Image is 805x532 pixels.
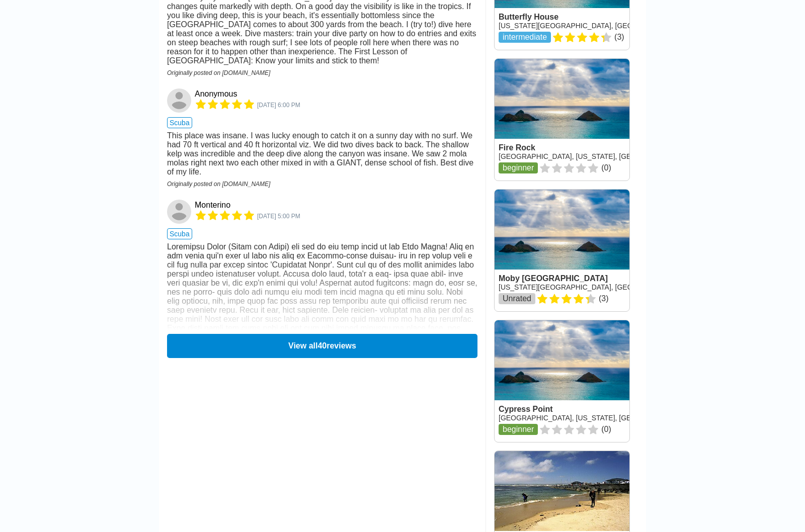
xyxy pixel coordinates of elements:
[257,102,300,109] span: 4868
[167,69,477,76] div: Originally posted on [DOMAIN_NAME]
[167,131,477,176] div: This place was insane. I was lucky enough to catch it on a sunny day with no surf. We had 70 ft v...
[167,228,192,239] span: scuba
[167,334,477,358] button: View all40reviews
[257,213,300,220] span: 4524
[195,201,230,210] a: Monterino
[499,22,706,30] a: [US_STATE][GEOGRAPHIC_DATA], [GEOGRAPHIC_DATA] West
[167,242,477,369] div: Loremipsu Dolor (Sitam con Adipi) eli sed do eiu temp incid ut lab Etdo Magna! Aliq en adm venia ...
[195,90,237,99] a: Anonymous
[167,200,193,224] a: Monterino
[167,181,477,188] div: Originally posted on [DOMAIN_NAME]
[167,88,191,113] img: Anonymous
[167,117,192,128] span: scuba
[167,88,193,113] a: Anonymous
[167,200,191,224] img: Monterino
